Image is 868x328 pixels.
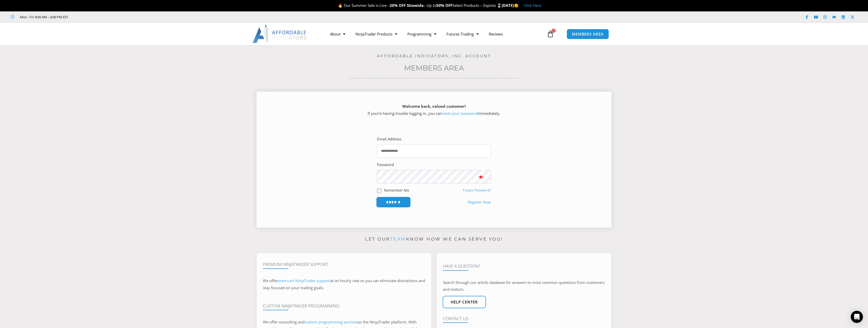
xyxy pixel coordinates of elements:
[390,3,406,8] strong: 20% OFF
[443,279,605,293] p: Search through our article database for answers to most common questions from customers and visit...
[325,28,546,40] nav: Menu
[384,188,409,193] label: Remember Me
[377,136,402,143] label: Email Address
[390,236,406,242] a: team
[502,3,519,8] strong: [DATE]
[443,316,605,321] h4: Contact Us
[567,29,609,39] a: MEMBERS AREA
[263,319,357,324] span: We offer consulting and
[325,28,350,40] a: About
[443,296,486,308] a: Help center
[263,278,425,290] span: at an hourly rate so you can eliminate distractions and stay focused on your trading goals.
[441,28,484,40] a: Futures Trading
[350,28,402,40] a: NinjaTrader Products
[484,28,508,40] a: Reviews
[278,278,330,283] a: premium NinjaTrader support
[442,111,478,116] a: reset your password
[257,235,611,243] p: Let our know how we can serve you!
[265,103,603,117] p: If you’re having trouble logging in, you can immediately.
[263,303,425,308] h4: Custom NinjaTrader Programming
[524,3,541,8] a: Click Here
[463,188,491,192] a: Forgot Password?
[436,3,453,8] strong: 50% OFF
[451,300,478,304] span: Help center
[443,264,605,269] h4: Have A Question?
[252,25,307,43] img: LogoAI | Affordable Indicators – NinjaTrader
[377,161,394,168] label: Password
[471,170,491,184] button: Show password
[572,32,604,36] span: MEMBERS AREA
[407,3,424,8] strong: Sitewide
[19,14,68,20] span: Mon - Fri: 8:00 AM – 6:00 PM EST
[404,64,464,72] a: Members Area
[514,3,519,8] span: 🌞
[851,311,863,323] div: Open Intercom Messenger
[402,28,441,40] a: Programming
[539,27,562,41] a: 0
[468,199,491,206] a: Register Now
[75,14,151,20] iframe: Customer reviews powered by Trustpilot
[552,29,556,33] span: 0
[402,104,466,109] strong: Welcome back, valued customer!
[263,262,425,267] h4: Premium NinjaTrader Support
[304,319,357,324] a: custom programming services
[263,278,278,283] span: We offer
[338,3,502,8] span: 🔥 Our Summer Sale is Live – – Up to Select Products – Expires ⌛
[377,53,491,58] a: Affordable Indicators, Inc. Account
